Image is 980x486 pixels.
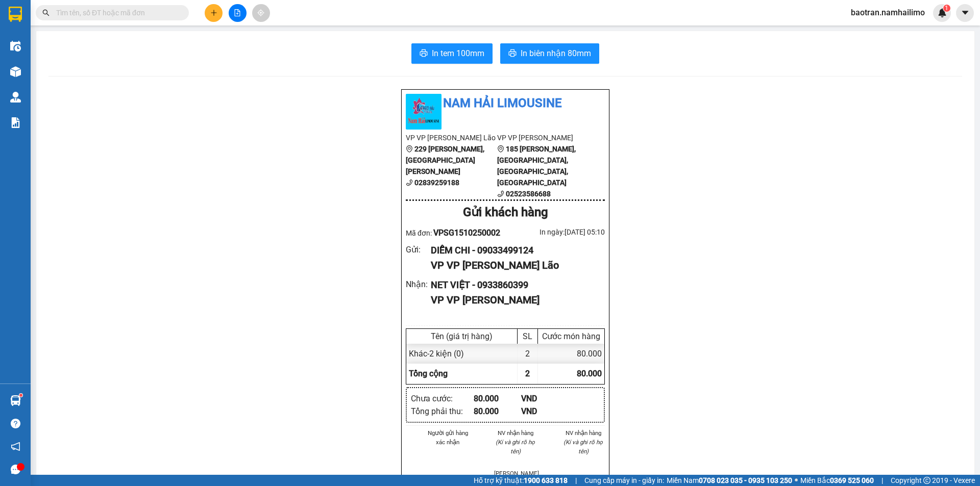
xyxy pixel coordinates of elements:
span: 80.000 [577,369,602,378]
span: | [575,475,577,486]
span: caret-down [961,8,970,17]
span: Cung cấp máy in - giấy in: [584,475,664,486]
div: SL [520,331,535,341]
button: printerIn biên nhận 80mm [500,43,599,64]
strong: 1900 633 818 [524,476,568,484]
div: 80.000 [474,392,521,405]
span: search [42,9,50,16]
button: aim [252,4,270,22]
span: ⚪️ [795,478,798,482]
div: Cước món hàng [541,331,602,341]
span: Miền Bắc [800,475,874,486]
sup: 1 [19,394,22,397]
span: notification [11,442,20,451]
li: NV nhận hàng [494,428,537,438]
img: logo-vxr [9,7,22,22]
button: plus [205,4,223,22]
span: VPSG1510250002 [433,228,500,238]
b: 185 [PERSON_NAME], [GEOGRAPHIC_DATA], [GEOGRAPHIC_DATA], [GEOGRAPHIC_DATA] [497,145,576,187]
span: environment [497,145,504,152]
span: phone [497,190,504,197]
img: warehouse-icon [10,92,21,103]
span: Tổng cộng [409,369,448,378]
span: message [11,465,20,474]
div: Tổng phải thu : [411,405,474,418]
span: printer [420,49,428,59]
div: VND [521,392,569,405]
img: warehouse-icon [10,66,21,77]
img: icon-new-feature [938,8,947,17]
div: Nhận : [406,278,431,291]
span: In biên nhận 80mm [521,47,591,60]
li: Người gửi hàng xác nhận [426,428,470,447]
i: (Kí và ghi rõ họ tên) [563,439,603,455]
li: VP VP [PERSON_NAME] [497,132,589,143]
span: baotran.namhailimo [843,6,933,19]
input: Tìm tên, số ĐT hoặc mã đơn [56,7,177,18]
div: Chưa cước : [411,392,474,405]
div: VND [521,405,569,418]
span: phone [406,179,413,186]
li: [PERSON_NAME] [494,469,537,478]
img: logo.jpg [406,94,442,130]
b: 02523586688 [506,190,551,198]
img: solution-icon [10,117,21,128]
div: VP VP [PERSON_NAME] [431,292,597,308]
div: Mã đơn: [406,226,505,239]
i: (Kí và ghi rõ họ tên) [496,439,535,455]
img: warehouse-icon [10,395,21,406]
span: 1 [945,5,948,12]
span: copyright [923,477,930,484]
strong: 0708 023 035 - 0935 103 250 [699,476,792,484]
span: aim [257,9,264,16]
li: VP VP [PERSON_NAME] Lão [406,132,497,143]
li: NV nhận hàng [561,428,605,438]
span: 2 [525,369,530,378]
span: question-circle [11,419,20,428]
strong: 0369 525 060 [830,476,874,484]
span: environment [406,145,413,152]
button: caret-down [956,4,974,22]
span: In tem 100mm [432,47,484,60]
span: printer [508,49,517,59]
span: file-add [234,9,241,16]
img: warehouse-icon [10,41,21,52]
div: Gửi khách hàng [406,203,605,222]
div: Gửi : [406,243,431,256]
span: plus [210,9,217,16]
div: 80.000 [474,405,521,418]
div: NET VIỆT - 0933860399 [431,278,597,292]
div: Tên (giá trị hàng) [409,331,514,341]
div: 2 [518,344,538,364]
span: Hỗ trợ kỹ thuật: [474,475,568,486]
span: | [881,475,883,486]
button: file-add [229,4,247,22]
b: 02839259188 [414,178,459,187]
div: In ngày: [DATE] 05:10 [505,226,605,238]
span: Miền Nam [667,475,792,486]
div: VP VP [PERSON_NAME] Lão [431,258,597,273]
li: Nam Hải Limousine [406,94,605,113]
b: 229 [PERSON_NAME], [GEOGRAPHIC_DATA][PERSON_NAME] [406,145,484,175]
div: DIỄM CHI - 09033499124 [431,243,597,258]
span: Khác - 2 kiện (0) [409,349,464,359]
sup: 1 [943,5,950,12]
div: 80.000 [538,344,604,364]
button: printerIn tem 100mm [411,43,493,64]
